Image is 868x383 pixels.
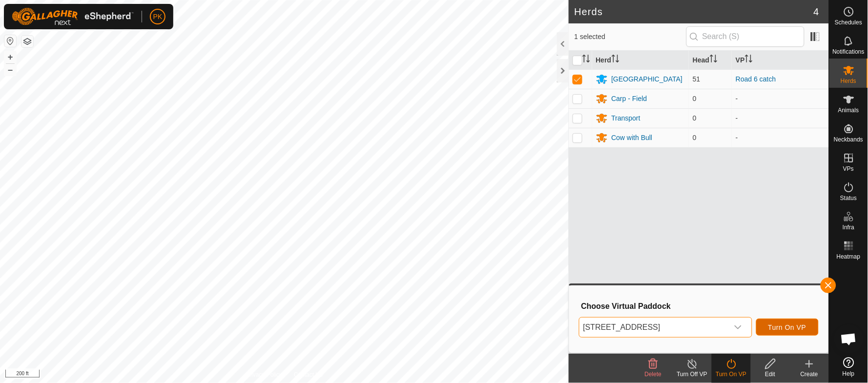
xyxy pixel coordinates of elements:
[693,95,697,102] span: 0
[837,254,861,260] span: Heatmap
[673,370,712,379] div: Turn Off VP
[693,114,697,122] span: 0
[575,6,814,18] h2: Herds
[686,26,805,47] input: Search (S)
[612,94,647,104] div: Carp - Field
[834,137,863,142] span: Neckbands
[732,89,829,108] td: -
[728,318,748,337] div: dropdown trigger
[768,323,806,331] span: Turn On VP
[612,133,653,143] div: Cow with Bull
[840,195,857,201] span: Status
[838,107,859,113] span: Animals
[829,353,868,381] a: Help
[835,20,862,25] span: Schedules
[814,4,819,19] span: 4
[592,51,689,70] th: Herd
[732,108,829,128] td: -
[693,75,701,83] span: 51
[834,324,864,354] div: Open chat
[612,56,620,64] p-sorticon: Activate to sort
[745,56,753,64] p-sorticon: Activate to sort
[4,51,16,63] button: +
[612,113,641,123] div: Transport
[843,371,855,377] span: Help
[841,78,856,84] span: Herds
[751,370,790,379] div: Edit
[153,12,163,22] span: PK
[843,224,854,230] span: Infra
[693,134,697,141] span: 0
[582,56,590,64] p-sorticon: Activate to sort
[736,75,776,83] a: Road 6 catch
[756,319,819,336] button: Turn On VP
[689,51,732,70] th: Head
[710,56,718,64] p-sorticon: Activate to sort
[645,371,662,378] span: Delete
[246,370,282,379] a: Privacy Policy
[12,8,134,25] img: Gallagher Logo
[732,128,829,147] td: -
[833,49,865,55] span: Notifications
[21,36,33,47] button: Map Layers
[843,166,854,172] span: VPs
[612,74,683,84] div: [GEOGRAPHIC_DATA]
[712,370,751,379] div: Turn On VP
[4,35,16,47] button: Reset Map
[790,370,829,379] div: Create
[732,51,829,70] th: VP
[575,32,686,42] span: 1 selected
[4,64,16,76] button: –
[294,370,323,379] a: Contact Us
[581,302,819,311] h3: Choose Virtual Paddock
[579,318,728,337] span: Road 7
